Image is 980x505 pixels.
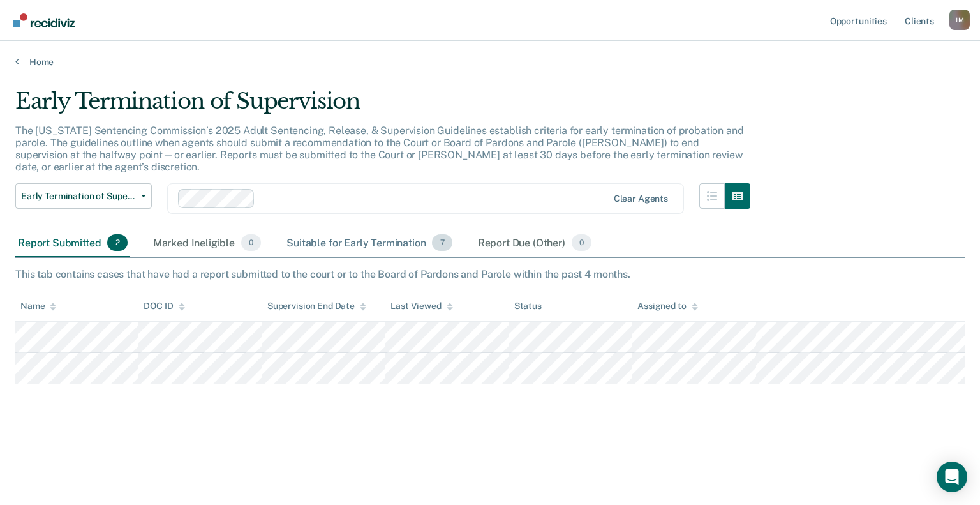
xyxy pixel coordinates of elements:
[637,301,697,312] div: Assigned to
[284,229,454,257] div: Suitable for Early Termination7
[21,191,136,202] span: Early Termination of Supervision
[949,10,970,30] button: Profile dropdown button
[20,301,56,312] div: Name
[390,301,452,312] div: Last Viewed
[144,301,184,312] div: DOC ID
[15,268,965,280] div: This tab contains cases that have had a report submitted to the court or to the Board of Pardons ...
[15,56,965,68] a: Home
[614,193,668,204] div: Clear agents
[107,234,127,251] span: 2
[572,234,591,251] span: 0
[514,301,542,312] div: Status
[13,13,75,27] img: Recidiviz
[15,88,750,124] div: Early Termination of Supervision
[937,462,967,492] div: Open Intercom Messenger
[15,124,744,174] p: The [US_STATE] Sentencing Commission’s 2025 Adult Sentencing, Release, & Supervision Guidelines e...
[241,234,261,251] span: 0
[151,229,264,257] div: Marked Ineligible0
[15,183,152,209] button: Early Termination of Supervision
[267,301,366,312] div: Supervision End Date
[432,234,452,251] span: 7
[475,229,594,257] div: Report Due (Other)0
[15,229,130,257] div: Report Submitted2
[949,10,970,30] div: J M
